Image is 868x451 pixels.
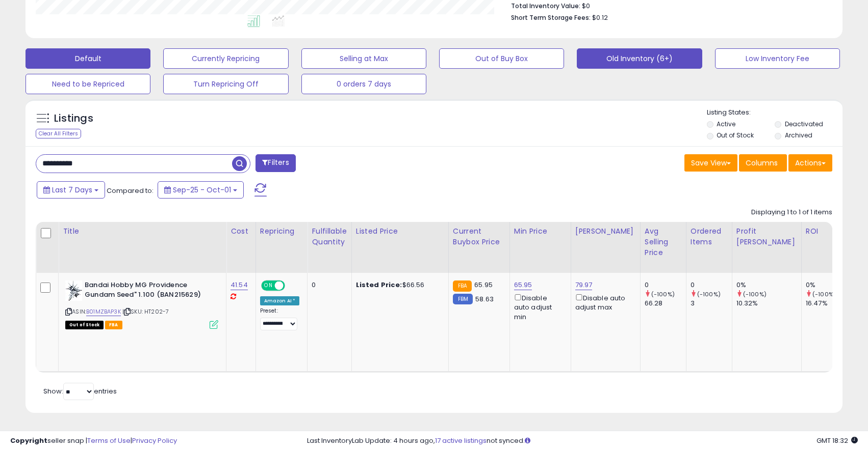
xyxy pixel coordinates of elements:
div: Disable auto adjust max [575,292,632,312]
small: (-100%) [697,290,721,298]
a: 79.97 [575,280,593,290]
button: Last 7 Days [37,181,105,199]
img: 41Lx8bSbuIL._SL40_.jpg [65,280,82,301]
div: 3 [691,299,732,308]
div: Amazon AI * [260,296,300,305]
a: 41.54 [231,280,248,290]
div: Cost [231,226,251,237]
button: Save View [684,154,737,172]
div: 0% [806,280,847,290]
label: Out of Stock [717,131,754,139]
button: 0 orders 7 days [301,74,426,94]
span: Compared to: [107,186,154,195]
h5: Listings [54,111,93,126]
button: Low Inventory Fee [715,48,840,69]
label: Archived [785,131,812,139]
div: 66.28 [645,299,686,308]
div: Title [63,226,222,237]
div: 0 [312,280,343,290]
span: ON [262,281,275,290]
button: Currently Repricing [163,48,288,69]
span: 65.95 [474,280,493,290]
span: Columns [746,158,778,168]
div: 0% [736,280,801,290]
span: Sep-25 - Oct-01 [173,185,231,195]
div: ROI [806,226,843,237]
div: Repricing [260,226,303,237]
b: Total Inventory Value: [511,2,580,10]
div: 10.32% [736,299,801,308]
span: | SKU: HT202-7 [122,307,169,316]
div: ASIN: [65,280,218,328]
button: Filters [256,154,295,172]
strong: Copyright [10,436,47,445]
span: $0.12 [592,13,608,22]
div: Current Buybox Price [453,226,505,247]
div: $66.56 [356,280,441,290]
p: Listing States: [707,108,843,118]
div: 16.47% [806,299,847,308]
button: Turn Repricing Off [163,74,288,94]
small: (-100%) [743,290,767,298]
div: Disable auto adjust min [514,292,563,322]
span: OFF [284,281,300,290]
span: 58.63 [475,294,494,304]
small: FBA [453,280,472,292]
button: Actions [788,154,832,172]
b: Listed Price: [356,280,402,290]
b: Bandai Hobby MG Providence Gundam Seed" 1.100 (BAN215629) [85,280,209,302]
button: Sep-25 - Oct-01 [158,181,244,199]
a: 17 active listings [435,436,487,445]
span: FBA [105,321,122,329]
div: Listed Price [356,226,444,237]
div: Profit [PERSON_NAME] [736,226,797,247]
span: 2025-10-9 18:32 GMT [816,436,858,445]
small: (-100%) [651,290,675,298]
a: B01MZBAP3K [86,307,121,316]
button: Out of Buy Box [439,48,564,69]
div: Avg Selling Price [645,226,682,258]
div: [PERSON_NAME] [575,226,636,237]
div: Ordered Items [691,226,728,247]
div: Clear All Filters [36,129,81,138]
button: Columns [739,154,787,172]
button: Old Inventory (6+) [577,48,702,69]
span: Show: entries [43,386,117,396]
div: 0 [645,280,686,290]
div: Last InventoryLab Update: 4 hours ago, not synced. [307,436,858,446]
div: Preset: [260,307,300,330]
b: Short Term Storage Fees: [511,13,591,22]
a: Terms of Use [87,436,131,445]
span: All listings that are currently out of stock and unavailable for purchase on Amazon [65,321,104,329]
div: Min Price [514,226,567,237]
div: 0 [691,280,732,290]
button: Need to be Repriced [25,74,150,94]
button: Default [25,48,150,69]
span: Last 7 Days [52,185,92,195]
button: Selling at Max [301,48,426,69]
label: Deactivated [785,120,823,128]
a: Privacy Policy [132,436,177,445]
div: seller snap | | [10,436,177,446]
small: FBM [453,294,473,304]
small: (-100%) [812,290,836,298]
a: 65.95 [514,280,532,290]
div: Displaying 1 to 1 of 1 items [751,208,832,217]
div: Fulfillable Quantity [312,226,347,247]
label: Active [717,120,735,128]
